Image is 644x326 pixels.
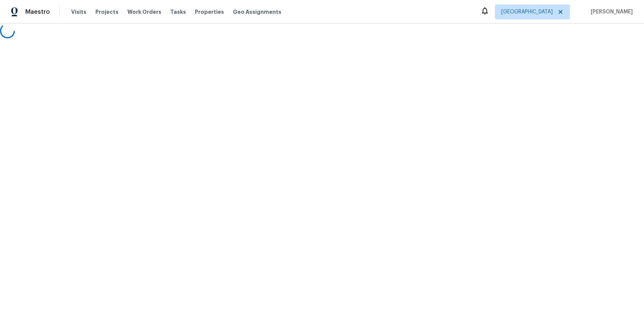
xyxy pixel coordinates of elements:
span: [GEOGRAPHIC_DATA] [501,8,553,16]
span: Geo Assignments [233,8,281,16]
span: Tasks [170,9,186,15]
span: Projects [95,8,119,16]
span: Visits [71,8,86,16]
span: [PERSON_NAME] [588,8,633,16]
span: Maestro [25,8,50,16]
span: Properties [195,8,224,16]
span: Work Orders [127,8,161,16]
